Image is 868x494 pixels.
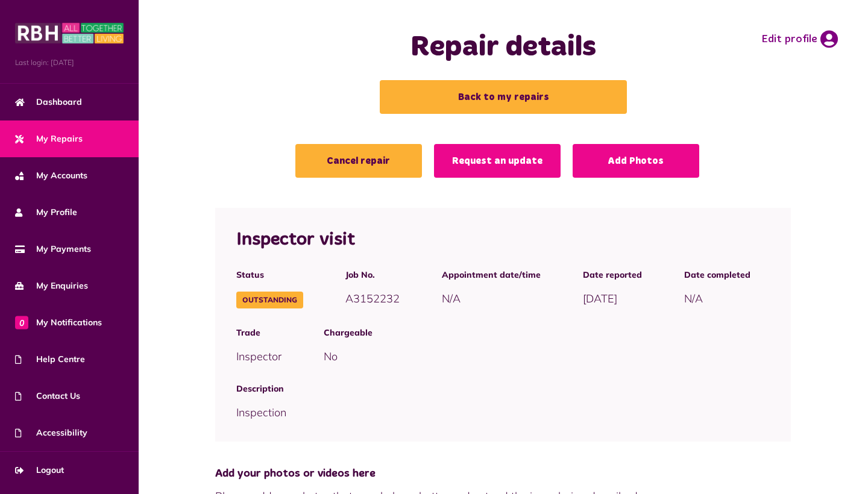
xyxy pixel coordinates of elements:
span: My Enquiries [15,280,88,292]
span: My Notifications [15,316,102,329]
span: My Profile [15,206,77,219]
span: Accessibility [15,427,87,439]
a: Cancel repair [295,144,422,178]
span: Inspector [236,349,281,363]
a: Request an update [434,144,561,178]
span: N/A [684,292,703,305]
span: Inspector visit [236,231,355,249]
span: No [324,349,338,363]
span: [DATE] [583,292,617,305]
span: Date completed [684,269,750,281]
span: Job No. [345,269,400,281]
span: Dashboard [15,96,82,108]
span: Add your photos or videos here [215,466,791,482]
span: Contact Us [15,390,80,402]
span: Description [236,383,770,395]
span: Chargeable [324,327,770,339]
span: Trade [236,327,281,339]
span: My Accounts [15,169,87,182]
span: My Payments [15,243,91,255]
span: Status [236,269,303,281]
span: Outstanding [236,292,303,308]
h1: Repair details [333,30,674,65]
a: Add Photos [573,144,699,178]
span: N/A [442,292,461,305]
span: Inspection [236,405,286,419]
a: Edit profile [761,30,838,48]
img: MyRBH [15,21,124,45]
span: 0 [15,316,28,329]
span: Logout [15,464,64,477]
span: My Repairs [15,133,83,145]
span: Last login: [DATE] [15,57,124,68]
span: Date reported [583,269,642,281]
span: A3152232 [345,292,400,305]
a: Back to my repairs [380,80,627,114]
span: Help Centre [15,353,85,366]
span: Appointment date/time [442,269,541,281]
